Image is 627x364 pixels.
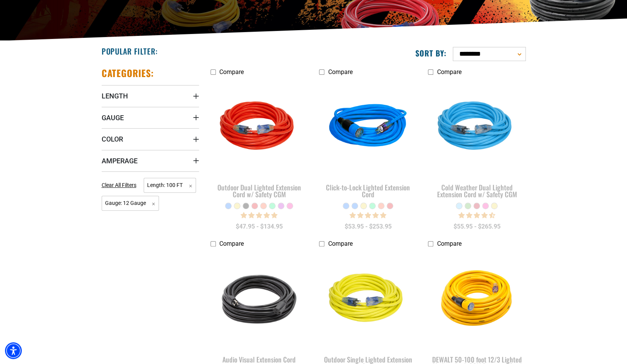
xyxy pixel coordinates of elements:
span: Compare [328,68,352,76]
img: blue [320,83,416,171]
summary: Amperage [102,150,199,171]
img: DEWALT 50-100 foot 12/3 Lighted Click-to-Lock CGM Extension Cord 15A SJTW [429,255,525,343]
img: black [211,255,307,343]
summary: Color [102,128,199,150]
img: Red [211,83,307,171]
span: Compare [437,68,461,76]
summary: Length [102,85,199,106]
span: Compare [219,68,244,76]
a: Gauge: 12 Gauge [102,199,159,206]
span: Length [102,92,128,100]
a: Length: 100 FT [144,181,196,188]
img: Light Blue [429,83,525,171]
span: Compare [328,240,352,247]
div: Accessibility Menu [5,342,22,359]
img: yellow [320,255,416,343]
span: Clear All Filters [102,182,136,188]
a: Clear All Filters [102,181,139,189]
h2: Popular Filter: [102,46,158,56]
summary: Gauge [102,107,199,128]
span: Gauge [102,113,124,122]
label: Sort by: [415,48,447,58]
a: blue Click-to-Lock Lighted Extension Cord [319,79,416,202]
span: Compare [219,240,244,247]
span: Length: 100 FT [144,178,196,193]
span: Compare [437,240,461,247]
h2: Categories: [102,67,154,79]
a: Red Outdoor Dual Lighted Extension Cord w/ Safety CGM [211,79,308,202]
span: Color [102,135,123,143]
span: Gauge: 12 Gauge [102,196,159,211]
a: Light Blue Cold Weather Dual Lighted Extension Cord w/ Safety CGM [428,79,525,202]
span: Amperage [102,156,138,165]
